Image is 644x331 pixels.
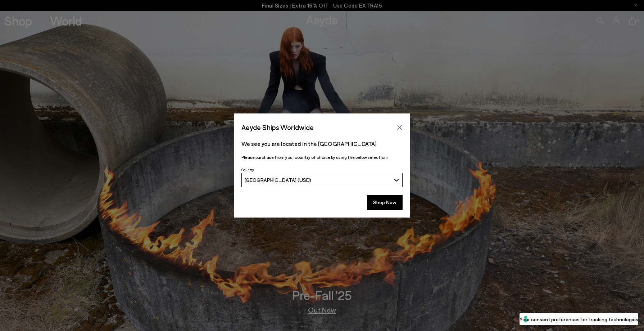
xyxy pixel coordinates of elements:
[394,122,405,133] button: Close
[241,121,314,134] span: Aeyde Ships Worldwide
[241,167,254,172] span: Country
[520,313,638,325] button: Your consent preferences for tracking technologies
[245,177,311,183] span: [GEOGRAPHIC_DATA] (USD)
[367,195,403,210] button: Shop Now
[241,139,403,148] p: We see you are located in the [GEOGRAPHIC_DATA]
[520,316,638,323] label: Your consent preferences for tracking technologies
[241,154,403,161] p: Please purchase from your country of choice by using the below selection:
